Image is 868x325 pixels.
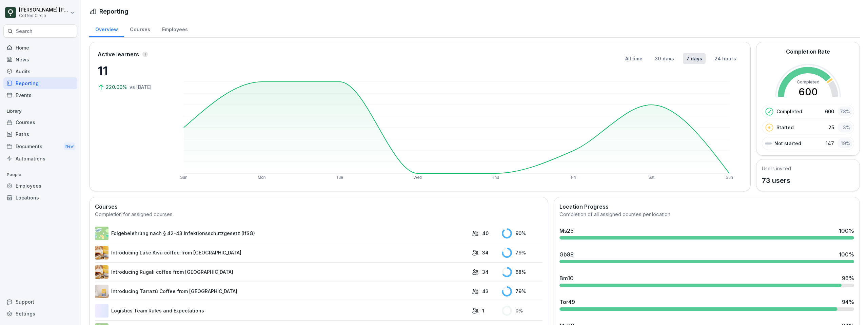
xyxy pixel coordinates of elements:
text: Mon [258,175,265,180]
a: Employees [156,20,194,37]
div: Tor49 [559,298,575,306]
div: New [64,142,75,150]
button: 30 days [651,53,677,64]
text: Sun [180,175,187,180]
div: Support [3,296,77,308]
div: 3 % [837,122,852,132]
a: Gb88100% [557,248,857,266]
p: Started [776,124,794,131]
img: xnjl35zklnarwuvej55hu61g.png [95,265,108,279]
a: Courses [124,20,156,37]
text: Sat [648,175,655,180]
div: 96 % [842,274,854,282]
div: 100 % [839,250,854,259]
a: Automations [3,153,77,165]
a: Employees [3,180,77,192]
a: Settings [3,308,77,320]
h5: Users invited [762,165,791,172]
button: All time [622,53,646,64]
div: 19 % [837,138,852,148]
a: Introducing Tarrazú Coffee from [GEOGRAPHIC_DATA] [95,285,469,298]
text: Sun [726,175,733,180]
a: Audits [3,65,77,77]
a: Locations [3,192,77,204]
img: eeyzhgsrb1oapoggjvfn01rs.png [95,227,108,240]
p: [PERSON_NAME] [PERSON_NAME] [19,7,68,13]
a: News [3,54,77,65]
a: Folgebelehrung nach § 42-43 Infektionsschutzgesetz (IfSG) [95,227,469,240]
p: 34 [482,249,489,256]
div: Gb88 [559,250,574,259]
a: DocumentsNew [3,140,77,153]
img: xnjl35zklnarwuvej55hu61g.png [95,246,108,260]
a: Logistics Team Rules and Expectations [95,304,469,318]
p: vs [DATE] [130,83,152,91]
p: 600 [825,108,834,115]
div: 78 % [837,107,852,116]
text: Tue [336,175,343,180]
div: Completion for assigned courses [95,211,542,218]
a: Paths [3,128,77,140]
button: 24 hours [711,53,739,64]
div: 90 % [502,228,542,238]
p: 147 [826,140,834,147]
p: 1 [482,307,484,314]
p: Completed [776,108,802,115]
a: Courses [3,116,77,128]
div: 79 % [502,286,542,297]
div: 94 % [842,298,854,306]
p: 43 [482,288,489,295]
p: 34 [482,268,489,275]
img: db5pmnzf6wdxmvjedgb8v6ho.png [95,285,108,298]
h2: Courses [95,203,542,211]
div: Completion of all assigned courses per location [559,211,854,218]
h2: Completion Rate [786,47,830,56]
div: Ms25 [559,227,574,235]
text: Fri [571,175,576,180]
p: 220.00% [106,83,128,91]
div: Bm10 [559,274,574,282]
text: Wed [413,175,421,180]
div: 68 % [502,267,542,277]
a: Reporting [3,77,77,89]
div: 100 % [839,227,854,235]
a: Home [3,42,77,54]
div: Documents [3,140,77,153]
div: 79 % [502,248,542,258]
div: 0 % [502,306,542,316]
p: 25 [828,124,834,131]
p: Coffee Circle [19,13,68,18]
p: 11 [98,62,165,80]
p: Active learners [98,50,139,58]
a: Introducing Lake Kivu coffee from [GEOGRAPHIC_DATA] [95,246,469,260]
p: 40 [482,230,489,237]
p: Not started [774,140,801,147]
h2: Location Progress [559,203,854,211]
p: Search [16,28,33,35]
p: People [3,169,77,180]
text: Thu [492,175,499,180]
button: 7 days [683,53,706,64]
a: Ms25100% [557,224,857,242]
a: Overview [89,20,124,37]
a: Bm1096% [557,271,857,290]
p: 73 users [762,175,791,186]
a: Tor4994% [557,295,857,313]
a: Events [3,89,77,101]
h1: Reporting [99,7,129,16]
a: Introducing Rugali coffee from [GEOGRAPHIC_DATA] [95,265,469,279]
p: Library [3,106,77,117]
